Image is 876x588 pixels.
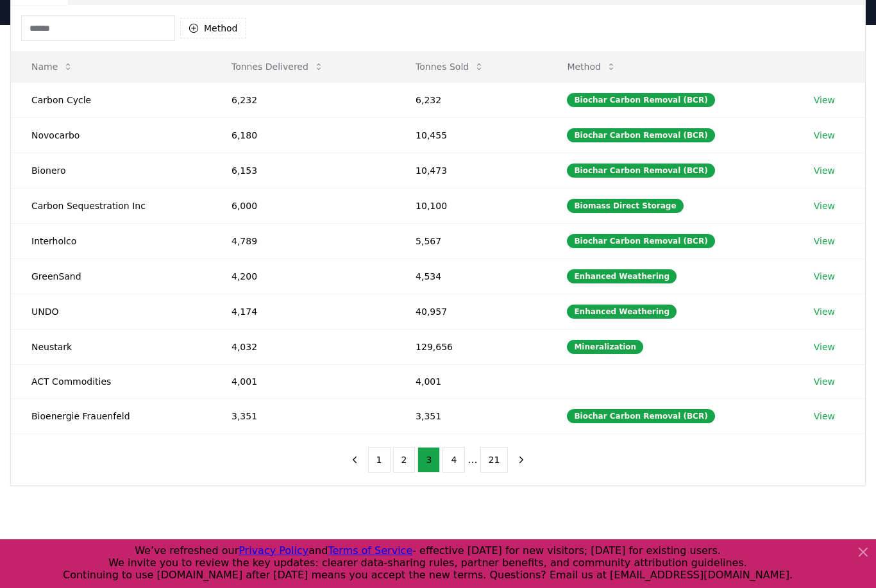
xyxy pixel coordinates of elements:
a: View [814,235,835,248]
td: 6,232 [395,82,546,117]
td: 4,200 [211,258,395,294]
a: View [814,375,835,388]
button: previous page [344,447,366,473]
td: 10,455 [395,117,546,153]
a: View [814,270,835,283]
li: ... [467,452,477,467]
a: View [814,305,835,318]
div: Biochar Carbon Removal (BCR) [567,128,714,142]
td: GreenSand [11,258,211,294]
td: Neustark [11,329,211,364]
button: 1 [368,447,391,473]
button: Method [180,18,246,38]
a: View [814,199,835,212]
td: Bioenergie Frauenfeld [11,398,211,433]
button: Method [557,54,627,80]
td: 129,656 [395,329,546,364]
div: Enhanced Weathering [567,269,677,283]
td: 6,232 [211,82,395,117]
a: View [814,94,835,106]
td: 5,567 [395,223,546,258]
td: 4,174 [211,294,395,329]
td: 40,957 [395,294,546,329]
td: 10,473 [395,153,546,188]
td: 3,351 [395,398,546,433]
div: Biochar Carbon Removal (BCR) [567,93,714,107]
div: Biochar Carbon Removal (BCR) [567,234,714,248]
td: 6,153 [211,153,395,188]
td: Carbon Cycle [11,82,211,117]
td: 4,534 [395,258,546,294]
a: View [814,410,835,423]
td: 3,351 [211,398,395,433]
td: 4,032 [211,329,395,364]
td: Interholco [11,223,211,258]
a: View [814,164,835,177]
button: 21 [480,447,509,473]
button: 3 [417,447,440,473]
div: Biochar Carbon Removal (BCR) [567,164,714,178]
td: 4,001 [395,364,546,398]
td: 10,100 [395,188,546,223]
td: UNDO [11,294,211,329]
a: View [814,340,835,353]
button: 4 [442,447,465,473]
td: Carbon Sequestration Inc [11,188,211,223]
button: Name [21,54,83,80]
a: View [814,129,835,142]
button: Tonnes Sold [405,54,494,80]
button: 2 [393,447,416,473]
div: Biomass Direct Storage [567,199,683,213]
button: next page [510,447,532,473]
button: Tonnes Delivered [221,54,334,80]
div: Enhanced Weathering [567,305,677,319]
td: ACT Commodities [11,364,211,398]
div: Biochar Carbon Removal (BCR) [567,409,714,423]
td: 4,001 [211,364,395,398]
td: Bionero [11,153,211,188]
td: 6,000 [211,188,395,223]
div: Mineralization [567,340,643,354]
td: Novocarbo [11,117,211,153]
td: 6,180 [211,117,395,153]
td: 4,789 [211,223,395,258]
